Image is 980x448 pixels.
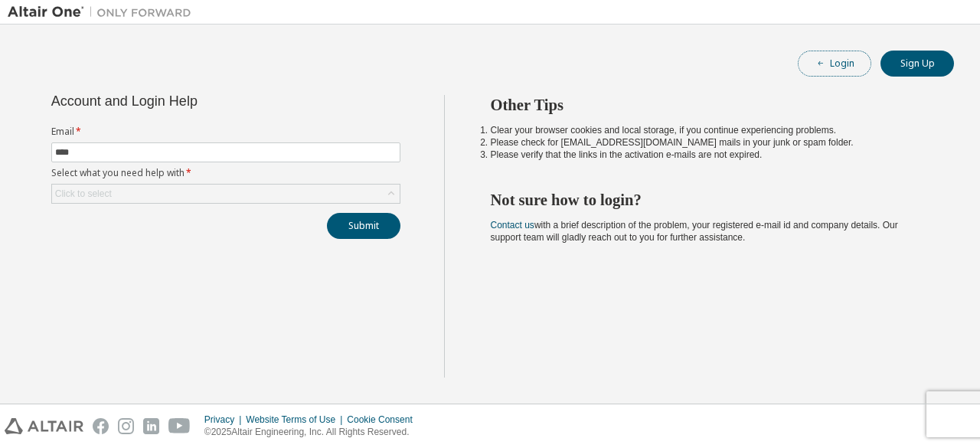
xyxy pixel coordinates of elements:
[204,426,422,439] p: © 2025 Altair Engineering, Inc. All Rights Reserved.
[327,213,400,239] button: Submit
[118,418,134,434] img: instagram.svg
[491,95,927,115] h2: Other Tips
[491,220,534,231] a: Contact us
[55,188,112,200] div: Click to select
[168,418,191,434] img: youtube.svg
[347,414,421,426] div: Cookie Consent
[93,418,109,434] img: facebook.svg
[491,124,927,136] li: Clear your browser cookies and local storage, if you continue experiencing problems.
[798,51,871,77] button: Login
[52,185,400,203] div: Click to select
[880,51,954,77] button: Sign Up
[491,220,898,243] span: with a brief description of the problem, your registered e-mail id and company details. Our suppo...
[204,414,246,426] div: Privacy
[51,95,331,107] div: Account and Login Help
[246,414,347,426] div: Website Terms of Use
[51,167,400,179] label: Select what you need help with
[143,418,159,434] img: linkedin.svg
[8,5,199,20] img: Altair One
[491,136,927,149] li: Please check for [EMAIL_ADDRESS][DOMAIN_NAME] mails in your junk or spam folder.
[5,418,83,434] img: altair_logo.svg
[491,149,927,161] li: Please verify that the links in the activation e-mails are not expired.
[491,190,927,210] h2: Not sure how to login?
[51,126,400,138] label: Email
